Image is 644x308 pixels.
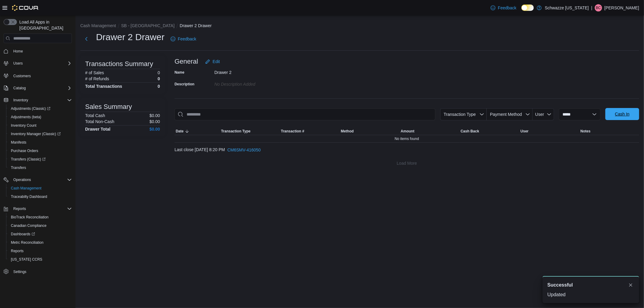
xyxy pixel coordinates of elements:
button: Date [175,128,220,135]
button: Transaction Type [220,128,280,135]
span: Transaction # [281,129,304,134]
button: Manifests [6,138,74,147]
span: Payment Method [490,112,522,117]
span: Amount [401,129,414,134]
h4: Drawer Total [85,127,111,132]
button: Users [11,60,25,67]
span: Settings [11,268,72,275]
a: Reports [8,247,26,255]
span: Successful [547,281,573,289]
span: Cash Back [461,129,479,134]
button: Users [1,59,74,68]
button: Cash Back [460,128,519,135]
button: Dismiss toast [627,281,634,289]
button: CM6SMV-416050 [225,144,263,156]
span: Metrc Reconciliation [8,239,72,246]
span: Feedback [178,36,196,42]
a: Metrc Reconciliation [8,239,46,246]
button: Reports [1,205,74,213]
span: Load More [397,160,417,166]
p: 0 [158,70,160,75]
h6: # of Refunds [85,76,109,81]
span: Date [176,129,184,134]
div: Updated [547,291,634,298]
button: Method [340,128,399,135]
span: Metrc Reconciliation [11,240,43,245]
a: Traceabilty Dashboard [8,193,50,200]
button: Home [1,47,74,56]
a: Feedback [168,33,199,45]
button: Transaction Type [440,108,487,120]
button: Reports [11,205,28,212]
span: Home [11,47,72,55]
p: 0 [158,76,160,81]
span: Notes [581,129,591,134]
button: Settings [1,267,74,276]
span: Adjustments (beta) [8,113,72,121]
button: Customers [1,71,74,80]
a: [US_STATE] CCRS [8,256,45,263]
span: User [535,112,544,117]
a: Transfers (Classic) [8,156,48,163]
button: Metrc Reconciliation [6,238,74,247]
span: Reports [11,249,24,253]
span: Canadian Compliance [11,223,46,228]
button: Edit [203,56,222,68]
h4: $0.00 [149,127,160,132]
p: $0.00 [149,119,160,124]
span: Cash In [615,111,630,117]
button: Catalog [1,84,74,92]
span: Feedback [498,5,516,11]
p: Schwazze [US_STATE] [545,4,589,11]
span: BioTrack Reconciliation [11,215,49,220]
a: Inventory Manager (Classic) [6,130,74,138]
button: Traceabilty Dashboard [6,192,74,201]
label: Description [175,82,194,87]
div: Notification [547,281,634,289]
h4: 0 [158,84,160,89]
span: Traceabilty Dashboard [11,194,47,199]
span: Dashboards [8,230,72,238]
a: Cash Management [8,185,44,192]
p: | [591,4,592,11]
p: [PERSON_NAME] [604,4,639,11]
span: Inventory [13,98,28,103]
h4: Total Transactions [85,84,122,89]
span: Cash Management [8,185,72,192]
span: Reports [11,205,72,212]
a: Adjustments (Classic) [6,104,74,113]
span: Customers [13,74,31,78]
p: $0.00 [149,113,160,118]
div: Last close [DATE] 8:20 PM [175,144,639,156]
span: Purchase Orders [11,148,38,153]
button: Operations [1,176,74,184]
button: Inventory [1,96,74,104]
span: Manifests [11,140,26,145]
a: Adjustments (Classic) [8,105,53,112]
span: Operations [11,176,72,183]
span: Cash Management [11,186,41,191]
label: Name [175,70,184,75]
a: Inventory Manager (Classic) [8,130,63,138]
span: Transfers [11,165,26,170]
a: Settings [11,268,29,275]
span: Canadian Compliance [8,222,72,229]
span: Inventory Manager (Classic) [8,130,72,138]
nav: Complex example [4,44,72,292]
button: Amount [399,128,459,135]
button: Transaction # [280,128,339,135]
span: Inventory [11,97,72,104]
button: Cash Management [6,184,74,192]
a: Canadian Compliance [8,222,49,229]
span: Customers [11,72,72,79]
span: Inventory Count [8,122,72,129]
div: No Description added [214,79,295,87]
span: Transfers (Classic) [11,157,46,162]
span: [US_STATE] CCRS [11,257,42,262]
span: Transaction Type [221,129,251,134]
span: CM6SMV-416050 [227,147,261,153]
button: Reports [6,247,74,255]
button: Catalog [11,84,28,92]
button: Inventory Count [6,121,74,130]
span: BC [596,4,601,11]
